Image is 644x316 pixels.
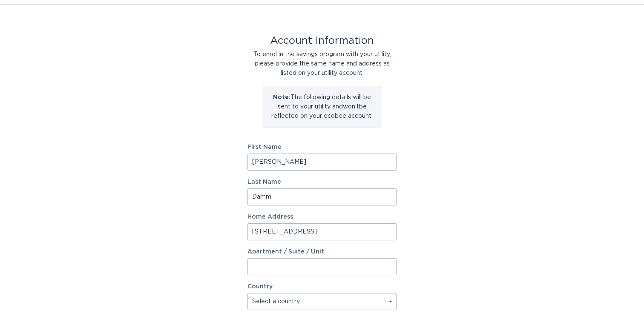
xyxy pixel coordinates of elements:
label: Home Address [247,214,397,220]
label: First Name [247,144,397,150]
label: Apartment / Suite / Unit [247,249,397,255]
label: Last Name [247,179,397,185]
p: The following details will be sent to your utility and won't be reflected on your ecobee account. [269,93,375,121]
div: Account Information [247,36,397,46]
label: Country [247,284,273,290]
div: To enrol in the savings program with your utility, please provide the same name and address as li... [247,50,397,78]
strong: Note: [273,94,290,100]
